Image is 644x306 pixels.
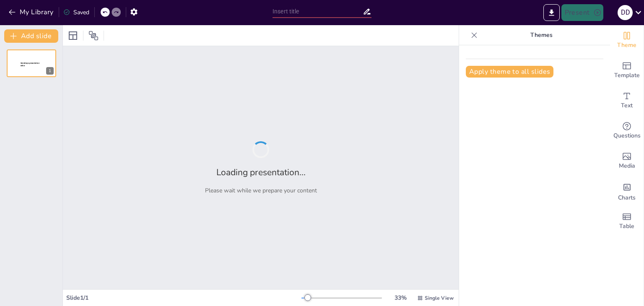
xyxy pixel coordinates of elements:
button: My Library [6,5,57,19]
div: Add a table [610,206,644,236]
p: Themes [481,25,602,45]
span: Template [614,71,640,80]
h2: Loading presentation... [216,166,306,178]
span: Text [621,101,633,110]
div: D D [618,5,633,20]
span: Media [619,161,635,171]
div: Add text boxes [610,86,644,116]
div: Add images, graphics, shapes or video [610,146,644,176]
p: Please wait while we prepare your content [205,187,317,194]
span: Charts [618,193,636,202]
span: Single View [425,295,454,301]
div: 1 [7,49,56,77]
span: Table [619,222,634,231]
div: Add charts and graphs [610,176,644,206]
input: Insert title [273,5,363,18]
div: Change the overall theme [610,25,644,55]
button: D D [618,4,633,21]
div: 33 % [390,294,410,302]
div: Slide 1 / 1 [66,294,301,302]
div: Layout [66,29,80,42]
span: Theme [617,41,636,50]
div: 1 [46,67,54,75]
div: Get real-time input from your audience [610,116,644,146]
button: Export to PowerPoint [543,4,560,21]
button: Add slide [4,29,58,43]
span: Sendsteps presentation editor [21,62,39,67]
div: Add ready made slides [610,55,644,86]
span: Questions [613,131,641,140]
button: Apply theme to all slides [466,66,553,78]
div: Saved [63,8,89,16]
span: Position [88,31,99,41]
button: Present [561,4,603,21]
